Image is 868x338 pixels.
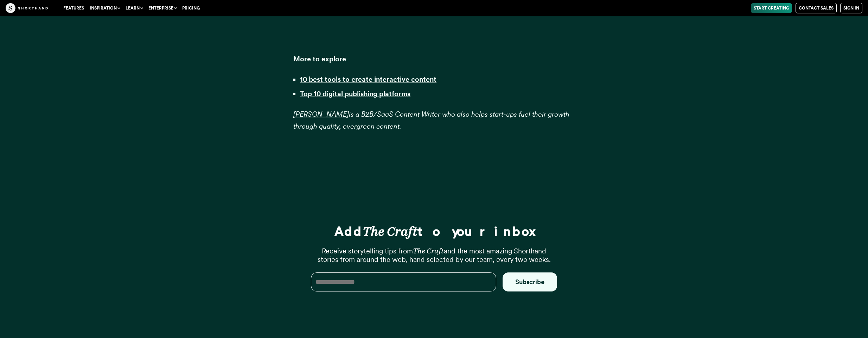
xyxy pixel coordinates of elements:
button: Learn [123,3,146,13]
a: Top 10 digital publishing platforms [300,90,410,98]
h3: Add to your inbox [311,225,557,238]
button: Inspiration [87,3,123,13]
em: The Craft [363,223,417,239]
p: Receive storytelling tips from and the most amazing Shorthand stories from around the web, hand s... [311,247,557,264]
em: is a B2B/SaaS Content Writer who also helps start-ups fuel their growth through quality, evergree... [293,110,569,130]
a: Pricing [179,3,203,13]
em: The Craft [413,247,444,255]
strong: More to explore [293,55,346,63]
button: Subscribe [503,272,557,291]
a: Features [60,3,87,13]
a: Contact Sales [796,3,837,13]
img: The Craft [6,3,48,13]
a: 10 best tools to create interactive content [300,75,436,84]
a: Start Creating [751,3,792,13]
a: [PERSON_NAME] [293,110,349,118]
button: Enterprise [146,3,179,13]
a: Sign in [840,3,862,13]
